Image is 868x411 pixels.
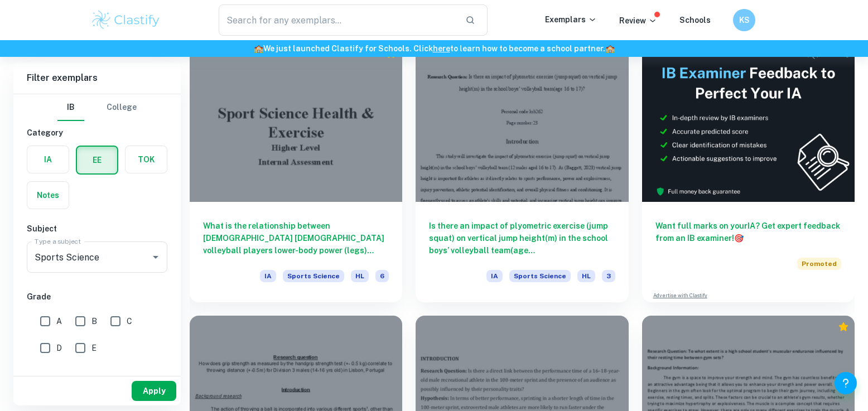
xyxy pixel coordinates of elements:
[577,270,595,282] span: HL
[734,234,744,243] span: 🎯
[13,62,181,94] h6: Filter exemplars
[57,94,84,121] button: IB
[429,220,615,257] h6: Is there an impact of plyometric exercise (jump squat) on vertical jump height(m) in the school b...
[283,270,344,282] span: Sports Science
[57,94,137,121] div: Filter type choice
[602,270,615,282] span: 3
[835,372,857,394] button: Help and Feedback
[27,146,69,173] button: IA
[219,4,456,36] input: Search for any exemplars...
[509,270,571,282] span: Sports Science
[655,220,841,244] h6: Want full marks on your IA ? Get expert feedback from an IB examiner!
[27,182,69,209] button: Notes
[27,223,167,235] h6: Subject
[433,44,450,53] a: here
[486,270,503,282] span: IA
[653,292,707,299] a: Advertise with Clastify
[190,42,402,302] a: What is the relationship between [DEMOGRAPHIC_DATA] [DEMOGRAPHIC_DATA] volleyball players lower-b...
[203,220,389,257] h6: What is the relationship between [DEMOGRAPHIC_DATA] [DEMOGRAPHIC_DATA] volleyball players lower-b...
[642,42,855,202] img: Thumbnail
[733,9,755,31] button: KS
[132,381,176,401] button: Apply
[385,48,397,59] div: Premium
[254,44,263,53] span: 🏫
[260,270,276,282] span: IA
[27,127,167,139] h6: Category
[838,321,849,332] div: Premium
[91,342,97,354] span: E
[416,42,628,302] a: Is there an impact of plyometric exercise (jump squat) on vertical jump height(m) in the school b...
[91,315,97,327] span: B
[679,16,711,25] a: Schools
[127,315,132,327] span: C
[126,146,167,173] button: TOK
[351,270,369,282] span: HL
[545,13,597,26] p: Exemplars
[619,14,657,27] p: Review
[375,270,389,282] span: 6
[56,342,62,354] span: D
[797,258,841,270] span: Promoted
[35,236,81,246] label: Type a subject
[605,44,615,53] span: 🏫
[90,9,161,31] img: Clastify logo
[56,315,62,327] span: A
[107,94,137,121] button: College
[27,291,167,303] h6: Grade
[642,42,855,302] a: Want full marks on yourIA? Get expert feedback from an IB examiner!PromotedAdvertise with Clastify
[738,14,751,26] h6: KS
[2,42,866,55] h6: We just launched Clastify for Schools. Click to learn how to become a school partner.
[77,147,117,173] button: EE
[148,249,163,265] button: Open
